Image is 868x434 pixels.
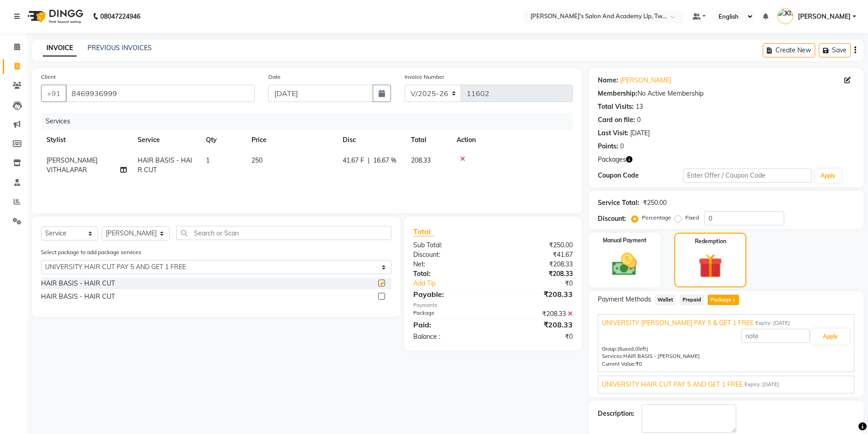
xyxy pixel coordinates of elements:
label: Invoice Number [405,73,444,81]
label: Fixed [685,214,699,222]
th: Action [451,130,573,150]
th: Service [132,130,200,150]
div: Description: [598,409,634,419]
span: Group: [602,346,617,352]
span: Package [708,295,739,305]
span: 2 [731,298,736,303]
span: Packages [598,155,626,164]
div: Name: [598,76,618,85]
div: ₹208.33 [493,260,580,269]
div: Package [406,309,493,319]
div: Last Visit: [598,128,628,138]
label: Percentage [642,214,671,222]
span: 16.67 % [373,156,396,165]
div: ₹208.33 [493,269,580,279]
div: Payable: [406,289,493,300]
button: Apply [815,169,841,183]
span: 1 [206,156,210,164]
input: note [741,329,810,343]
span: 41.67 F [343,156,364,165]
th: Disc [337,130,406,150]
span: | [368,156,370,165]
div: Net: [406,260,493,269]
button: Create New [763,43,815,57]
input: Enter Offer / Coupon Code [683,168,812,183]
input: Search by Name/Mobile/Email/Code [66,85,255,102]
label: Redemption [695,237,726,245]
div: Discount: [406,250,493,260]
div: Sub Total: [406,240,493,250]
button: +91 [41,85,67,102]
div: Discount: [598,214,626,224]
div: HAIR BASIS - HAIR CUT [41,279,115,288]
div: Points: [598,142,618,151]
th: Qty [200,130,246,150]
span: Prepaid [679,295,704,305]
label: Select package to add package services [41,248,141,256]
span: 250 [252,156,262,164]
span: Services: [602,353,623,359]
span: UNIVERSITY HAIR CUT PAY 5 AND GET 1 FREE [602,380,743,389]
span: [PERSON_NAME] [798,12,851,21]
div: ₹250.00 [493,240,580,250]
div: Coupon Code [598,171,683,180]
span: Payment Methods [598,295,651,304]
span: used, left) [617,346,648,352]
div: ₹208.33 [493,289,580,300]
div: ₹0 [508,279,580,288]
div: 0 [620,142,624,151]
span: Wallet [655,295,676,305]
div: Total Visits: [598,102,634,112]
div: ₹0 [493,332,580,342]
div: Services [42,113,580,130]
th: Price [246,130,337,150]
span: HAIR BASIS - HAIR CUT [138,156,192,174]
th: Total [406,130,451,150]
label: Manual Payment [603,236,647,245]
div: [DATE] [630,128,650,138]
div: ₹208.33 [493,309,580,319]
span: Current Value: [602,361,636,367]
div: ₹250.00 [643,198,667,208]
div: ₹208.33 [493,319,580,330]
span: (6 [617,346,622,352]
div: 13 [636,102,643,112]
button: Apply [812,329,849,344]
button: Save [819,43,851,57]
div: HAIR BASIS - HAIR CUT [41,292,115,301]
span: UNIVERSITY [PERSON_NAME] PAY 5 & GET 1 FREE [602,318,754,328]
label: Client [41,73,56,81]
div: Card on file: [598,115,635,125]
span: 208.33 [411,156,431,164]
div: Service Total: [598,198,639,208]
img: logo [23,4,86,29]
input: Search or Scan [176,226,392,240]
a: PREVIOUS INVOICES [87,44,152,52]
div: Total: [406,269,493,279]
b: 08047224946 [100,4,140,29]
div: Membership: [598,89,637,98]
label: Date [268,73,281,81]
div: ₹41.67 [493,250,580,260]
th: Stylist [41,130,132,150]
img: _cash.svg [604,250,645,279]
img: KISHAN BAVALIYA [777,8,793,24]
div: Balance : [406,332,493,342]
div: No Active Membership [598,89,854,98]
span: Expiry: [DATE] [745,381,779,388]
span: Expiry: [DATE] [755,319,790,327]
span: 0 [635,346,638,352]
span: ₹0 [636,361,642,367]
a: INVOICE [43,40,77,56]
a: Add Tip [406,279,507,288]
img: _gift.svg [691,251,730,281]
span: [PERSON_NAME] VITHALAPAR [46,156,98,174]
a: [PERSON_NAME] [620,76,671,85]
div: Payments [413,301,572,309]
span: Total [413,227,434,236]
span: HAIR BASIS - [PERSON_NAME] [623,353,700,359]
div: Paid: [406,319,493,330]
div: 0 [637,115,641,125]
